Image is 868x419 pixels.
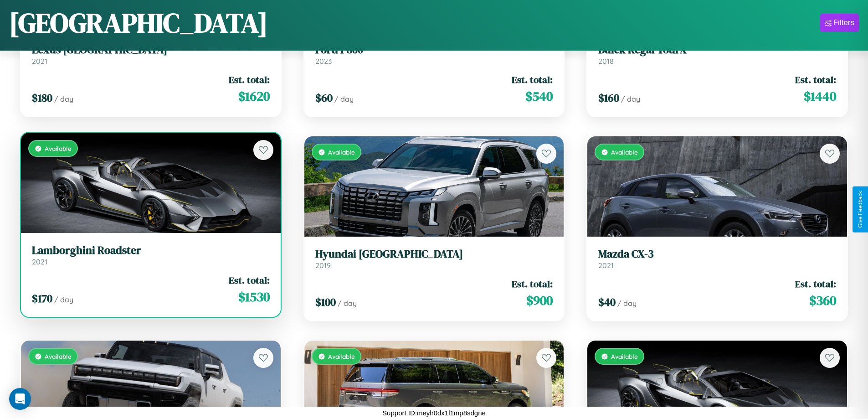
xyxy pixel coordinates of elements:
[820,14,859,32] button: Filters
[9,388,31,410] div: Open Intercom Messenger
[598,90,619,105] span: $ 160
[598,261,614,270] span: 2021
[617,299,637,308] span: / day
[795,73,836,86] span: Est. total:
[512,277,553,290] span: Est. total:
[795,277,836,290] span: Est. total:
[229,73,270,86] span: Est. total:
[32,257,47,266] span: 2021
[315,295,336,310] span: $ 100
[338,299,357,308] span: / day
[238,288,270,306] span: $ 1530
[315,248,553,270] a: Hyundai [GEOGRAPHIC_DATA]2019
[804,87,836,105] span: $ 1440
[9,4,268,41] h1: [GEOGRAPHIC_DATA]
[32,43,270,57] h3: Lexus [GEOGRAPHIC_DATA]
[857,191,863,228] div: Give Feedback
[45,145,72,152] span: Available
[32,43,270,66] a: Lexus [GEOGRAPHIC_DATA]2021
[54,94,73,103] span: / day
[32,57,47,66] span: 2021
[598,248,836,270] a: Mazda CX-32021
[598,295,616,310] span: $ 40
[32,291,52,306] span: $ 170
[328,148,355,156] span: Available
[598,57,614,66] span: 2018
[833,18,854,27] div: Filters
[809,291,836,310] span: $ 360
[382,407,486,419] p: Support ID: meylr0dx1l1mp8sdgne
[238,87,270,105] span: $ 1620
[598,248,836,261] h3: Mazda CX-3
[32,244,270,257] h3: Lamborghini Roadster
[315,248,553,261] h3: Hyundai [GEOGRAPHIC_DATA]
[526,291,553,310] span: $ 900
[525,87,553,105] span: $ 540
[45,352,72,360] span: Available
[598,43,836,66] a: Buick Regal TourX2018
[315,261,331,270] span: 2019
[315,90,333,105] span: $ 60
[621,94,640,103] span: / day
[611,352,638,360] span: Available
[512,73,553,86] span: Est. total:
[229,274,270,287] span: Est. total:
[334,94,354,103] span: / day
[315,43,553,66] a: Ford P8002023
[32,244,270,266] a: Lamborghini Roadster2021
[328,352,355,360] span: Available
[54,295,73,304] span: / day
[611,148,638,156] span: Available
[32,90,52,105] span: $ 180
[315,57,332,66] span: 2023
